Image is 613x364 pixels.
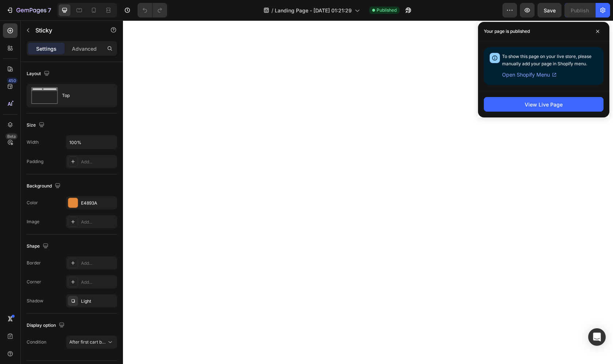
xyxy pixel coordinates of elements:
div: Beta [5,133,18,139]
p: 7 [48,6,51,15]
div: View Live Page [525,101,563,108]
div: Corner [27,279,41,285]
div: Add... [81,159,115,165]
div: E4893A [81,200,115,206]
div: Shadow [27,298,43,304]
iframe: Design area [123,20,613,364]
button: View Live Page [484,97,604,112]
span: Open Shopify Menu [502,70,550,79]
span: To show this page on your live store, please manually add your page in Shopify menu. [502,54,591,66]
div: Undo/Redo [138,3,167,18]
p: Sticky [35,26,97,35]
div: Background [27,181,62,191]
div: Add... [81,260,115,267]
div: Layout [27,69,51,79]
div: Display option [27,321,66,330]
div: Border [27,260,41,266]
div: Add... [81,219,115,225]
button: Save [537,3,562,18]
div: Size [27,120,46,130]
div: Publish [571,7,589,14]
div: Shape [27,241,50,251]
div: Color [27,200,38,206]
div: 450 [7,78,18,84]
button: Publish [564,3,595,18]
div: Image [27,218,39,225]
span: / [271,7,273,14]
button: 7 [3,3,54,18]
div: Width [27,139,39,146]
button: After first cart button [66,336,117,349]
p: Advanced [72,45,97,53]
input: Auto [66,136,117,149]
p: Settings [36,45,57,53]
span: Landing Page - [DATE] 01:21:29 [275,7,352,14]
span: Save [544,7,556,13]
div: Condition [27,339,46,345]
span: Published [377,7,397,13]
div: Add... [81,279,115,286]
div: Open Intercom Messenger [588,328,606,346]
div: Light [81,298,115,305]
span: After first cart button [69,339,112,345]
div: Top [62,87,107,104]
div: Padding [27,158,43,165]
p: Your page is published [484,28,530,35]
